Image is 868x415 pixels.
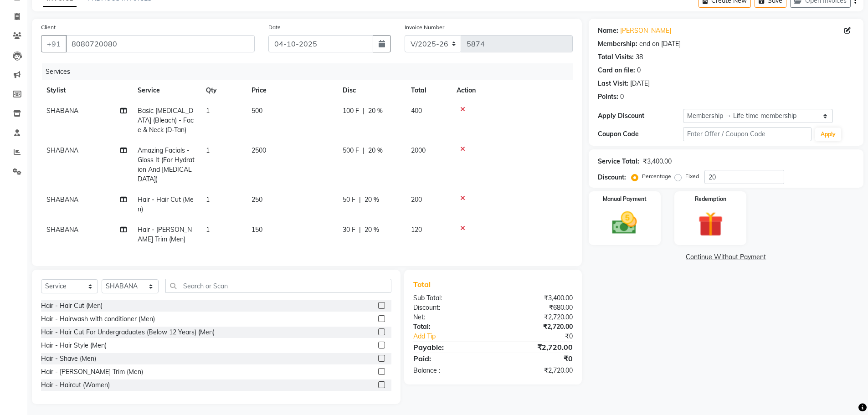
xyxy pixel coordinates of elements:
img: _cash.svg [604,209,645,237]
th: Disc [337,80,406,101]
span: 2000 [411,146,426,154]
div: ₹3,400.00 [493,293,580,303]
span: Hair - [PERSON_NAME] Trim (Men) [138,225,192,243]
div: Hair - Hair Cut (Men) [41,301,103,311]
a: [PERSON_NAME] [620,26,671,36]
span: 20 % [368,146,383,155]
div: Service Total: [598,157,639,166]
span: 500 [252,107,262,115]
div: Hair - Hair Cut For Undergraduates (Below 12 Years) (Men) [41,328,215,337]
span: 50 F [343,195,355,205]
th: Price [246,80,337,101]
span: 200 [411,195,422,204]
div: Discount: [598,173,626,182]
div: ₹2,720.00 [493,342,580,353]
div: 38 [636,52,643,62]
label: Client [41,23,56,31]
span: SHABANA [46,225,78,234]
div: Apply Discount [598,111,683,121]
div: ₹2,720.00 [493,322,580,332]
img: _gift.svg [690,209,731,240]
th: Total [406,80,451,101]
div: Points: [598,92,618,102]
input: Enter Offer / Coupon Code [683,127,812,141]
span: 2500 [252,146,266,154]
div: ₹2,720.00 [493,366,580,375]
div: ₹3,400.00 [643,157,672,166]
label: Redemption [695,195,726,203]
div: ₹680.00 [493,303,580,313]
div: Hair - Haircut (Women) [41,380,110,390]
div: Hair - [PERSON_NAME] Trim (Men) [41,367,143,377]
th: Stylist [41,80,132,101]
div: 0 [620,92,624,102]
button: Apply [815,128,841,141]
span: 20 % [365,195,379,205]
span: Amazing Facials - Gloss It (For Hydration And [MEDICAL_DATA]) [138,146,195,183]
div: Membership: [598,39,637,49]
div: end on [DATE] [639,39,681,49]
span: 20 % [365,225,379,235]
th: Qty [200,80,246,101]
span: SHABANA [46,195,78,204]
span: SHABANA [46,146,78,154]
div: Hair - Hairwash with conditioner (Men) [41,314,155,324]
span: SHABANA [46,107,78,115]
div: Paid: [406,353,493,364]
span: Basic [MEDICAL_DATA] (Bleach) - Face & Neck (D-Tan) [138,107,194,134]
div: Coupon Code [598,129,683,139]
div: Net: [406,313,493,322]
span: 150 [252,225,262,234]
div: Hair - Hair Style (Men) [41,341,107,350]
span: 500 F [343,146,359,155]
th: Service [132,80,200,101]
div: Discount: [406,303,493,313]
span: 30 F [343,225,355,235]
span: 1 [206,107,210,115]
span: 120 [411,225,422,234]
input: Search or Scan [165,279,391,293]
span: 100 F [343,106,359,116]
label: Manual Payment [603,195,647,203]
div: Name: [598,26,618,36]
a: Continue Without Payment [591,252,862,262]
div: Total Visits: [598,52,634,62]
div: Total: [406,322,493,332]
span: 1 [206,225,210,234]
span: | [363,106,365,116]
input: Search by Name/Mobile/Email/Code [66,35,255,52]
div: Card on file: [598,66,635,75]
div: ₹2,720.00 [493,313,580,322]
span: Hair - Hair Cut (Men) [138,195,194,213]
div: Balance : [406,366,493,375]
span: | [359,195,361,205]
label: Date [268,23,281,31]
span: | [359,225,361,235]
span: 400 [411,107,422,115]
div: Hair - Shave (Men) [41,354,96,364]
label: Percentage [642,172,671,180]
span: 1 [206,195,210,204]
div: Services [42,63,580,80]
span: Total [413,280,434,289]
span: | [363,146,365,155]
label: Fixed [685,172,699,180]
a: Add Tip [406,332,507,341]
span: 1 [206,146,210,154]
span: 250 [252,195,262,204]
span: 20 % [368,106,383,116]
div: Payable: [406,342,493,353]
div: [DATE] [630,79,650,88]
div: ₹0 [493,353,580,364]
th: Action [451,80,573,101]
div: 0 [637,66,641,75]
div: ₹0 [508,332,580,341]
button: +91 [41,35,67,52]
label: Invoice Number [405,23,444,31]
div: Last Visit: [598,79,628,88]
div: Sub Total: [406,293,493,303]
